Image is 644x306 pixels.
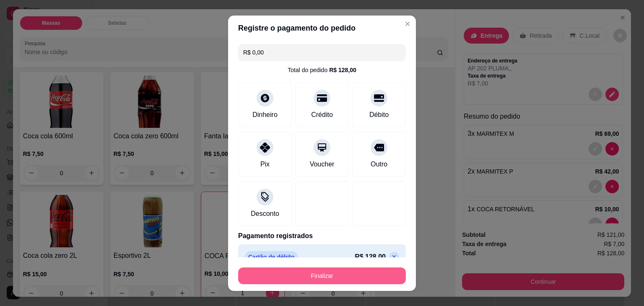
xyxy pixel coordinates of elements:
[329,66,356,74] div: R$ 128,00
[238,231,406,241] p: Pagamento registrados
[260,159,270,169] div: Pix
[288,66,356,74] div: Total do pedido
[228,16,416,41] header: Registre o pagamento do pedido
[245,251,298,263] p: Cartão de débito
[371,159,387,169] div: Outro
[355,252,386,262] p: R$ 128,00
[310,159,335,169] div: Voucher
[238,267,406,284] button: Finalizar
[243,44,401,61] input: Ex.: hambúrguer de cordeiro
[401,17,414,31] button: Close
[252,110,278,120] div: Dinheiro
[251,209,279,219] div: Desconto
[369,110,389,120] div: Débito
[311,110,333,120] div: Crédito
